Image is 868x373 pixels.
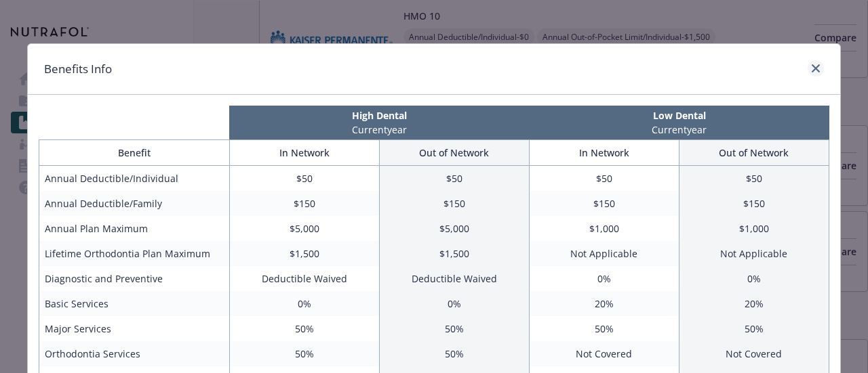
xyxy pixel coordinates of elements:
[529,341,679,366] td: Not Covered
[39,166,230,192] td: Annual Deductible/Individual
[679,166,829,192] td: $50
[379,241,529,266] td: $1,500
[229,241,379,266] td: $1,500
[679,266,829,291] td: 0%
[229,216,379,241] td: $5,000
[379,316,529,341] td: 50%
[229,291,379,316] td: 0%
[679,191,829,216] td: $150
[679,341,829,366] td: Not Covered
[532,123,827,137] p: Current year
[679,216,829,241] td: $1,000
[679,241,829,266] td: Not Applicable
[229,266,379,291] td: Deductible Waived
[232,123,526,137] p: Current year
[529,166,679,192] td: $50
[379,341,529,366] td: 50%
[529,191,679,216] td: $150
[379,216,529,241] td: $5,000
[379,266,529,291] td: Deductible Waived
[379,291,529,316] td: 0%
[679,316,829,341] td: 50%
[229,140,379,166] th: In Network
[379,140,529,166] th: Out of Network
[39,216,230,241] td: Annual Plan Maximum
[808,60,824,76] a: close
[679,291,829,316] td: 20%
[39,316,230,341] td: Major Services
[529,140,679,166] th: In Network
[529,291,679,316] td: 20%
[679,140,829,166] th: Out of Network
[529,266,679,291] td: 0%
[379,166,529,192] td: $50
[229,316,379,341] td: 50%
[529,241,679,266] td: Not Applicable
[39,191,230,216] td: Annual Deductible/Family
[39,106,229,139] th: intentionally left blank
[39,241,230,266] td: Lifetime Orthodontia Plan Maximum
[229,191,379,216] td: $150
[39,140,230,166] th: Benefit
[529,216,679,241] td: $1,000
[232,108,526,123] p: High Dental
[39,341,230,366] td: Orthodontia Services
[379,191,529,216] td: $150
[44,60,112,78] h1: Benefits Info
[532,108,827,123] p: Low Dental
[229,166,379,192] td: $50
[229,341,379,366] td: 50%
[529,316,679,341] td: 50%
[39,266,230,291] td: Diagnostic and Preventive
[39,291,230,316] td: Basic Services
